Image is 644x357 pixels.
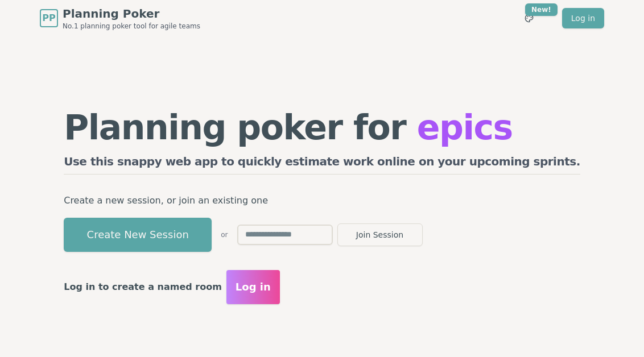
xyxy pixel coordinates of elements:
[562,8,604,28] a: Log in
[64,218,212,252] button: Create New Session
[42,11,55,25] span: PP
[64,279,222,295] p: Log in to create a named room
[64,110,580,144] h1: Planning poker for
[417,107,513,147] span: epics
[64,153,580,175] h2: Use this snappy web app to quickly estimate work online on your upcoming sprints.
[63,6,200,22] span: Planning Poker
[519,8,539,28] button: New!
[64,193,580,209] p: Create a new session, or join an existing one
[236,279,271,295] span: Log in
[525,3,558,16] div: New!
[40,6,200,31] a: PPPlanning PokerNo.1 planning poker tool for agile teams
[337,223,423,246] button: Join Session
[63,22,200,31] span: No.1 planning poker tool for agile teams
[226,270,280,304] button: Log in
[221,230,228,239] span: or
